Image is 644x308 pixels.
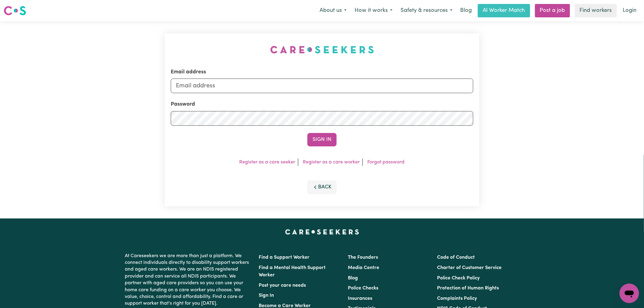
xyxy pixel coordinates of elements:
[307,180,337,194] button: Back
[307,133,337,146] button: Sign In
[259,293,274,298] a: Sign In
[348,296,372,301] a: Insurances
[457,4,475,17] a: Blog
[303,160,360,165] a: Register as a care worker
[351,4,397,17] button: How it works
[4,4,26,18] a: Careseekers logo
[240,160,296,165] a: Register as a care seeker
[535,4,570,17] a: Post a job
[171,79,473,93] input: Email address
[348,255,378,260] a: The Founders
[437,265,502,270] a: Charter of Customer Service
[348,276,358,281] a: Blog
[437,286,499,291] a: Protection of Human Rights
[285,229,359,234] a: Careseekers home page
[259,283,306,288] a: Post your care needs
[368,160,405,165] a: Forgot password
[4,5,26,16] img: Careseekers logo
[619,4,640,17] a: Login
[620,284,639,303] iframe: Button to launch messaging window
[397,4,457,17] button: Safety & resources
[316,4,351,17] button: About us
[259,255,310,260] a: Find a Support Worker
[348,286,378,291] a: Police Checks
[171,68,206,76] label: Email address
[437,296,477,301] a: Complaints Policy
[575,4,617,17] a: Find workers
[437,276,480,281] a: Police Check Policy
[478,4,530,17] a: AI Worker Match
[171,100,195,108] label: Password
[259,265,326,278] a: Find a Mental Health Support Worker
[348,265,379,270] a: Media Centre
[437,255,475,260] a: Code of Conduct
